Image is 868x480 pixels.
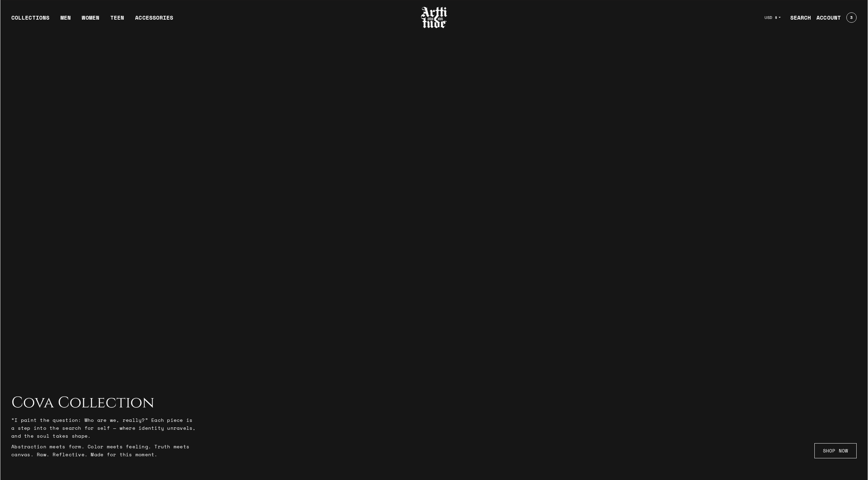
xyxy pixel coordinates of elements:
a: SHOP NOW [814,443,857,458]
a: WOMEN [82,13,99,27]
a: MEN [61,13,71,27]
p: Abstraction meets form. Color meets feeling. Truth meets canvas. Raw. Reflective. Made for this m... [11,442,197,458]
img: Arttitude [420,6,448,29]
div: COLLECTIONS [11,13,50,27]
button: USD $ [760,10,785,25]
p: “I paint the question: Who are we, really?” Each piece is a step into the search for self — where... [11,416,197,440]
a: TEEN [110,13,124,27]
a: Open cart [841,10,857,25]
ul: Main navigation [6,13,179,27]
div: ACCESSORIES [135,13,173,27]
a: SEARCH [785,11,811,24]
span: USD $ [765,15,778,20]
h2: Cova Collection [11,394,197,412]
span: 3 [850,15,853,20]
a: ACCOUNT [811,11,841,24]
